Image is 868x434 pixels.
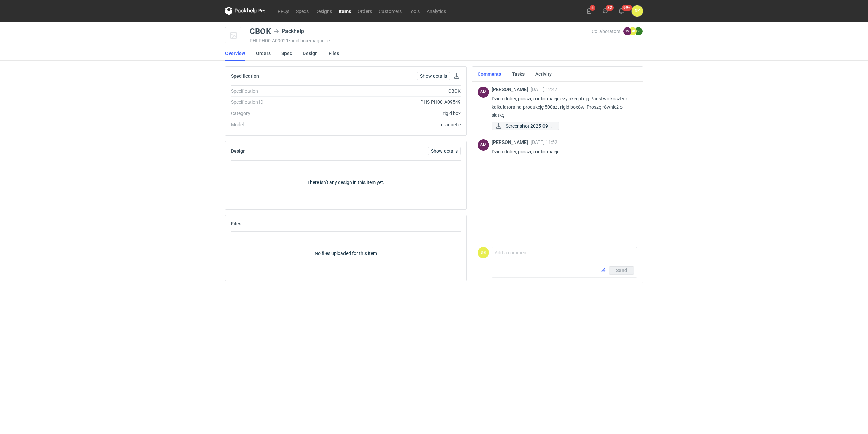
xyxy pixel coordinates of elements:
[616,268,627,273] span: Send
[231,88,323,94] div: Specification
[323,110,461,117] div: rigid box
[417,72,450,80] a: Show details
[225,46,245,61] a: Overview
[531,139,557,145] span: [DATE] 11:52
[629,27,637,35] figcaption: DK
[535,67,552,81] a: Activity
[609,266,634,275] button: Send
[492,122,559,130] a: Screenshot 2025-09-0...
[250,38,592,43] div: PHI-PH00-A09021
[281,46,292,61] a: Spec
[274,7,293,15] a: RFQs
[492,139,531,145] span: [PERSON_NAME]
[256,46,271,61] a: Orders
[335,7,354,15] a: Items
[307,179,384,186] p: There isn't any design in this item yet.
[293,7,312,15] a: Specs
[375,7,405,15] a: Customers
[323,88,461,94] div: CBOK
[323,99,461,106] div: PHS-PH00-A09549
[405,7,423,15] a: Tools
[329,46,339,61] a: Files
[478,247,489,258] div: Dominika Kaczyńska
[478,87,489,98] div: Sebastian Markut
[231,121,323,128] div: Model
[231,110,323,117] div: Category
[592,29,620,34] span: Collaborators
[512,67,525,81] a: Tasks
[478,247,489,258] figcaption: DK
[492,87,531,92] span: [PERSON_NAME]
[478,87,489,98] figcaption: SM
[623,27,631,35] figcaption: SM
[428,147,461,155] a: Show details
[478,139,489,151] div: Sebastian Markut
[423,7,449,15] a: Analytics
[600,5,611,16] button: 82
[584,5,595,16] button: 5
[478,139,489,151] figcaption: SM
[531,87,557,92] span: [DATE] 12:47
[231,148,246,154] h2: Design
[492,148,632,156] p: Dzień dobry, proszę o informacje.
[453,72,461,80] button: Download specification
[632,5,643,17] button: DK
[354,7,375,15] a: Orders
[478,67,501,81] a: Comments
[308,38,330,43] span: • magnetic
[250,27,271,35] div: CBOK
[315,250,377,257] p: No files uploaded for this item
[231,221,241,226] h2: Files
[225,7,266,15] svg: Packhelp Pro
[289,38,308,43] span: • rigid box
[231,73,259,79] h2: Specification
[492,95,632,119] p: Dzień dobry, proszę o informacje czy akceptują Państwo koszty z kalkulatora na produkcję 500szt r...
[616,5,627,16] button: 99+
[274,27,304,35] div: Packhelp
[303,46,318,61] a: Design
[492,122,559,130] div: Screenshot 2025-09-04 at 12.46.12.png
[632,5,643,17] div: Dominika Kaczyńska
[506,122,553,130] span: Screenshot 2025-09-0...
[634,27,643,35] figcaption: OŁ
[323,121,461,128] div: magnetic
[312,7,335,15] a: Designs
[231,99,323,106] div: Specification ID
